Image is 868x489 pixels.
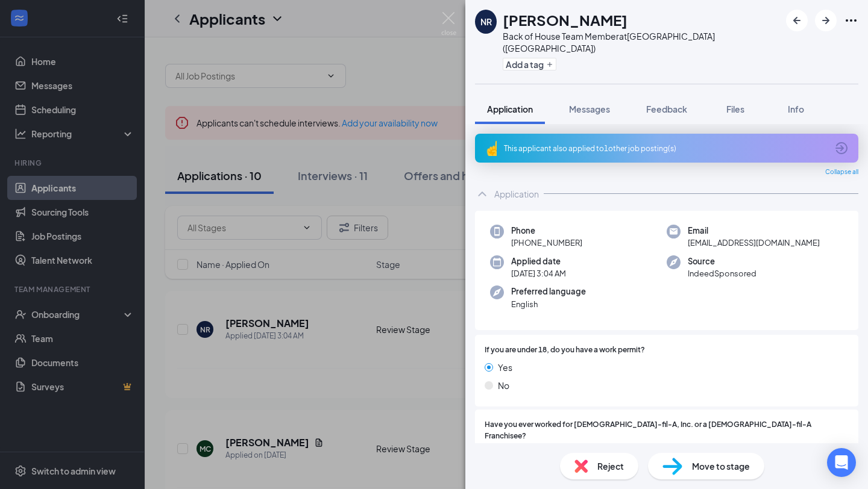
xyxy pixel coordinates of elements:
[688,267,756,279] span: IndeedSponsored
[511,298,586,310] span: English
[475,187,489,201] svg: ChevronUp
[786,10,808,31] button: ArrowLeftNew
[503,10,627,30] h1: [PERSON_NAME]
[788,104,804,114] span: Info
[511,255,566,267] span: Applied date
[511,237,582,249] span: [PHONE_NUMBER]
[498,379,509,392] span: No
[494,188,539,200] div: Application
[485,344,645,356] span: If you are under 18, do you have a work permit?
[646,104,687,114] span: Feedback
[844,13,858,28] svg: Ellipses
[688,255,756,267] span: Source
[480,16,492,28] div: NR
[790,13,804,28] svg: ArrowLeftNew
[819,13,833,28] svg: ArrowRight
[546,61,553,68] svg: Plus
[688,237,820,249] span: [EMAIL_ADDRESS][DOMAIN_NAME]
[726,104,744,114] span: Files
[498,361,512,374] span: Yes
[688,225,820,237] span: Email
[504,143,827,154] div: This applicant also applied to 1 other job posting(s)
[692,459,750,473] span: Move to stage
[485,419,849,442] span: Have you ever worked for [DEMOGRAPHIC_DATA]-fil-A, Inc. or a [DEMOGRAPHIC_DATA]-fil-A Franchisee?
[825,167,858,177] span: Collapse all
[827,448,856,477] div: Open Intercom Messenger
[597,459,624,473] span: Reject
[487,104,533,114] span: Application
[815,10,837,31] button: ArrowRight
[569,104,610,114] span: Messages
[511,225,582,237] span: Phone
[503,58,556,70] button: PlusAdd a tag
[503,30,780,54] div: Back of House Team Member at [GEOGRAPHIC_DATA] ([GEOGRAPHIC_DATA])
[511,285,586,297] span: Preferred language
[511,267,566,279] span: [DATE] 3:04 AM
[834,141,849,155] svg: ArrowCircle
